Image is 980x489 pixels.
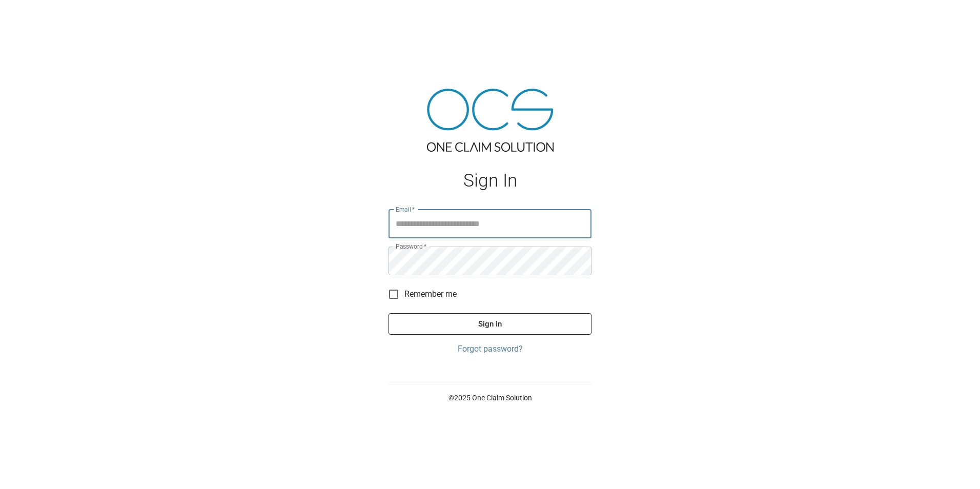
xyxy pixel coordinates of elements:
p: © 2025 One Claim Solution [389,393,591,403]
label: Email [396,205,415,214]
img: ocs-logo-tra.png [427,89,554,152]
button: Sign In [389,313,591,335]
a: Forgot password? [389,343,591,355]
span: Remember me [404,288,457,300]
h1: Sign In [389,170,591,191]
label: Password [396,242,426,251]
img: ocs-logo-white-transparent.png [12,6,53,27]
